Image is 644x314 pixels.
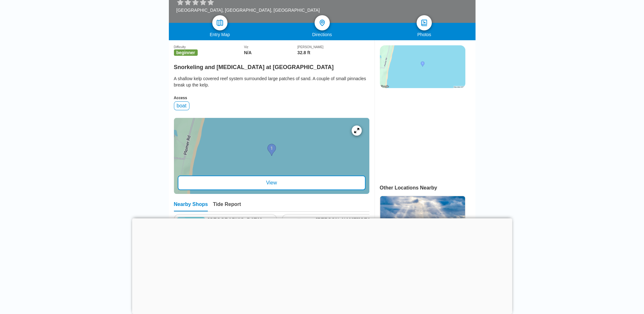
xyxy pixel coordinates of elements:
[132,218,512,312] iframe: Advertisement
[417,15,432,30] a: photos
[208,217,274,223] a: [GEOGRAPHIC_DATA]
[297,45,369,49] div: [PERSON_NAME]
[174,96,369,100] div: Access
[176,8,320,13] div: [GEOGRAPHIC_DATA], [GEOGRAPHIC_DATA], [GEOGRAPHIC_DATA]
[174,45,244,49] div: Difficulty
[174,118,369,194] a: entry mapView
[373,32,475,37] div: Photos
[285,217,313,246] img: Forster Dive Centre
[178,176,366,190] div: View
[271,32,373,37] div: Directions
[316,217,384,223] a: [PERSON_NAME][GEOGRAPHIC_DATA]
[216,19,224,27] img: map
[244,50,297,55] div: N/A
[174,75,369,88] div: A shallow kelp covered reef system surrounded large patches of sand. A couple of small pinnacles ...
[380,45,465,88] img: staticmap
[380,94,465,174] iframe: Advertisement
[297,50,369,55] div: 32.8 ft
[213,202,241,211] div: Tide Report
[420,19,428,27] img: photos
[318,19,326,27] img: directions
[174,60,369,71] h2: Snorkeling and [MEDICAL_DATA] at [GEOGRAPHIC_DATA]
[244,45,297,49] div: Viz
[169,32,271,37] div: Entry Map
[174,202,208,211] div: Nearby Shops
[380,185,475,191] div: Other Locations Nearby
[174,49,198,56] span: beginner
[212,15,227,30] a: map
[177,217,205,246] img: Fish Rock Dive Centre
[174,101,189,110] div: boat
